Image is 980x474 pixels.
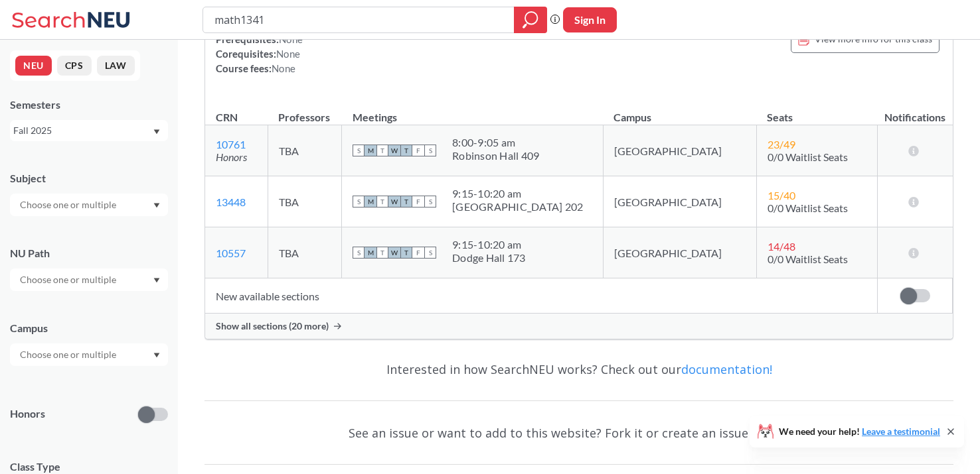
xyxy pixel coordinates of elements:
span: M [365,145,376,156]
div: Show all sections (20 more) [205,314,953,339]
span: T [400,247,412,259]
div: 9:15 - 10:20 am [452,238,526,251]
span: S [424,247,436,259]
td: [GEOGRAPHIC_DATA] [603,176,756,227]
div: Dropdown arrow [10,343,168,366]
td: TBA [268,176,341,227]
th: Seats [756,97,877,125]
span: 14 / 48 [768,240,795,253]
span: W [388,196,400,207]
a: 13448 [216,196,246,208]
div: CRN [216,110,238,125]
td: TBA [268,227,341,278]
div: Robinson Hall 409 [452,149,539,162]
div: Campus [10,321,168,335]
span: W [388,247,400,259]
span: 23 / 49 [768,138,795,150]
div: [GEOGRAPHIC_DATA] 202 [452,200,583,213]
button: NEU [15,56,52,76]
th: Meetings [342,97,604,125]
span: F [412,145,424,156]
span: S [353,196,365,207]
a: documentation! [681,361,772,377]
button: CPS [57,56,92,76]
span: 15 / 40 [768,189,795,202]
div: Subject [10,171,168,186]
input: Class, professor, course number, "phrase" [213,9,505,31]
input: Choose one or multiple [13,272,125,288]
div: See an issue or want to add to this website? Fork it or create an issue on . [204,414,953,452]
svg: magnifying glass [523,11,538,29]
div: NUPaths: Prerequisites: Corequisites: Course fees: [216,17,374,76]
span: S [353,247,365,259]
span: M [365,196,376,207]
span: T [376,196,388,207]
td: TBA [268,125,341,176]
div: 9:15 - 10:20 am [452,187,583,200]
span: 0/0 Waitlist Seats [768,150,848,163]
div: Semesters [10,97,168,112]
span: We need your help! [779,427,940,436]
button: Sign In [563,7,617,32]
div: Dropdown arrow [10,268,168,291]
span: 0/0 Waitlist Seats [768,253,848,265]
div: NU Path [10,246,168,261]
span: None [276,48,300,60]
span: T [376,145,388,156]
a: Leave a testimonial [862,426,940,437]
span: S [424,196,436,207]
button: LAW [97,56,135,76]
span: F [412,196,424,207]
span: T [376,247,388,259]
input: Choose one or multiple [13,197,125,213]
span: W [388,145,400,156]
th: Professors [268,97,341,125]
svg: Dropdown arrow [153,353,160,358]
div: Interested in how SearchNEU works? Check out our [204,350,953,388]
div: magnifying glass [514,7,547,33]
div: 8:00 - 9:05 am [452,136,539,149]
th: Notifications [878,97,953,125]
a: 10761 [216,138,246,150]
td: New available sections [205,278,878,314]
span: None [272,62,295,74]
span: S [424,145,436,156]
p: Honors [10,406,45,422]
span: T [400,145,412,156]
svg: Dropdown arrow [153,203,160,208]
span: T [400,196,412,207]
span: F [412,247,424,259]
div: Dropdown arrow [10,194,168,216]
span: Class Type [10,459,168,474]
a: 10557 [216,247,246,259]
svg: Dropdown arrow [153,129,160,135]
span: S [353,145,365,156]
span: M [365,247,376,259]
td: [GEOGRAPHIC_DATA] [603,227,756,278]
span: Show all sections (20 more) [216,320,329,332]
td: [GEOGRAPHIC_DATA] [603,125,756,176]
div: Dodge Hall 173 [452,251,526,265]
span: 0/0 Waitlist Seats [768,202,848,214]
th: Campus [603,97,756,125]
i: Honors [216,150,247,163]
div: Fall 2025Dropdown arrow [10,120,168,141]
svg: Dropdown arrow [153,278,160,283]
div: Fall 2025 [13,123,152,138]
input: Choose one or multiple [13,347,125,363]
